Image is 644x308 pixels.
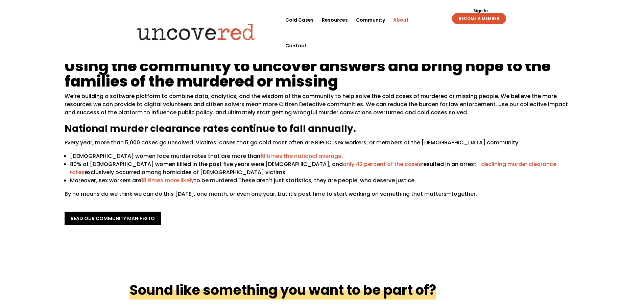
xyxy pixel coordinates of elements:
a: Resources [322,7,348,33]
span: These aren’t just statistics, they are people: who deserve justice. [238,176,416,184]
h1: Using the community to uncover answers and bring hope to the families of the murdered or missing [65,58,580,92]
span: National murder clearance rates continue to fall annually. [65,122,356,135]
span: [DEMOGRAPHIC_DATA] women face murder rates that are more than . [70,152,343,160]
a: Contact [285,33,307,58]
a: Cold Cases [285,7,314,33]
span: 80% of [DEMOGRAPHIC_DATA] women killed in the past five years were [DEMOGRAPHIC_DATA], and result... [70,160,556,176]
a: Sign In [470,9,492,13]
img: Uncovered logo [131,19,261,45]
a: 18 times more likely [141,176,194,184]
p: We’re building a software platform to combine data, analytics, and the wisdom of the community to... [65,92,580,122]
span: Every year, more than 5,000 cases go unsolved. Victims’ cases that go cold most often are BIPOC, ... [65,139,520,146]
a: About [393,7,409,33]
a: BECOME A MEMBER [452,13,506,24]
a: read our community manifesto [65,212,161,225]
span: Moreover, sex workers are to be murdered. [70,176,238,184]
a: 10 times the national average [260,152,341,160]
a: Community [356,7,385,33]
a: only 42 percent of the cases [343,160,421,168]
h2: Sound like something you want to be part of? [129,281,436,300]
a: declining murder clearance rates [70,160,556,176]
span: By no means do we think we can do this [DATE], one month, or even one year, but it’s past time to... [65,190,477,198]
